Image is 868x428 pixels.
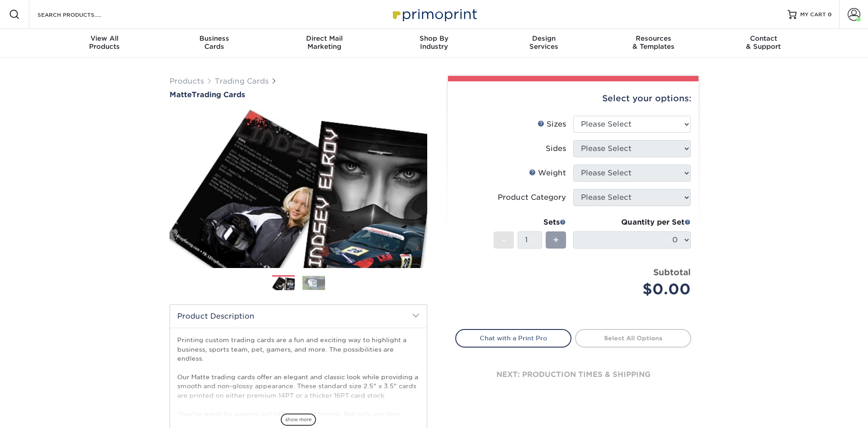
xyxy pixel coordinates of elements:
span: show more [281,414,316,426]
div: Weight [529,168,566,179]
span: Contact [708,34,818,42]
h2: Product Description [170,305,427,328]
div: Services [489,34,599,51]
div: Sets [494,217,566,228]
img: Trading Cards 02 [302,276,325,290]
a: MatteTrading Cards [170,90,427,99]
span: Design [489,34,599,42]
div: Cards [160,34,269,51]
span: Direct Mail [269,34,379,42]
a: Chat with a Print Pro [455,329,571,347]
img: Matte 01 [170,100,427,278]
a: Trading Cards [215,77,269,85]
div: Select your options: [455,81,691,116]
div: Industry [379,34,489,51]
div: Marketing [269,34,379,51]
span: Shop By [379,34,489,42]
div: Products [50,34,160,51]
span: Business [160,34,269,42]
span: View All [50,34,160,42]
a: DesignServices [489,29,599,58]
a: Direct MailMarketing [269,29,379,58]
span: Resources [599,34,708,42]
h1: Trading Cards [170,90,427,99]
div: & Templates [599,34,708,51]
a: Select All Options [575,329,691,347]
a: Products [170,77,204,85]
div: Sides [546,143,566,154]
a: Shop ByIndustry [379,29,489,58]
a: Contact& Support [708,29,818,58]
a: BusinessCards [160,29,269,58]
span: 0 [828,11,832,18]
iframe: Google Customer Reviews [2,400,77,425]
img: Trading Cards 01 [272,276,295,292]
a: View AllProducts [50,29,160,58]
a: Resources& Templates [599,29,708,58]
span: + [553,233,559,247]
img: Primoprint [389,5,479,24]
strong: Subtotal [653,267,691,277]
div: Product Category [498,192,566,203]
input: SEARCH PRODUCTS..... [37,9,125,20]
span: - [502,233,506,247]
div: Sizes [538,119,566,130]
div: Quantity per Set [573,217,691,228]
div: next: production times & shipping [455,348,691,402]
div: $0.00 [580,278,691,300]
span: MY CART [800,11,826,19]
span: Matte [170,90,192,99]
div: & Support [708,34,818,51]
